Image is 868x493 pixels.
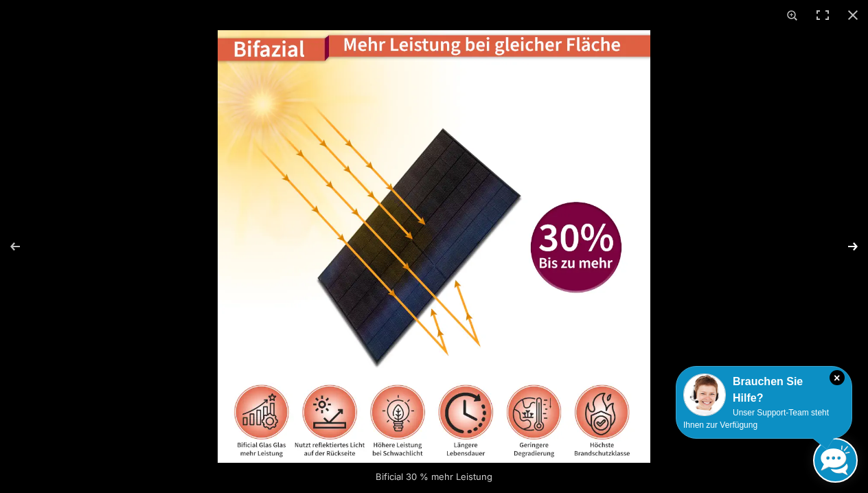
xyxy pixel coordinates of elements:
[683,374,726,416] img: Customer service
[683,374,845,406] div: Brauchen Sie Hilfe?
[290,463,578,490] div: Bificial 30 % mehr Leistung
[830,370,845,385] i: Schließen
[820,212,868,281] button: Next (arrow right)
[683,408,829,430] span: Unser Support-Team steht Ihnen zur Verfügung
[218,30,650,463] img: Bificial 30 % mehr Leistung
